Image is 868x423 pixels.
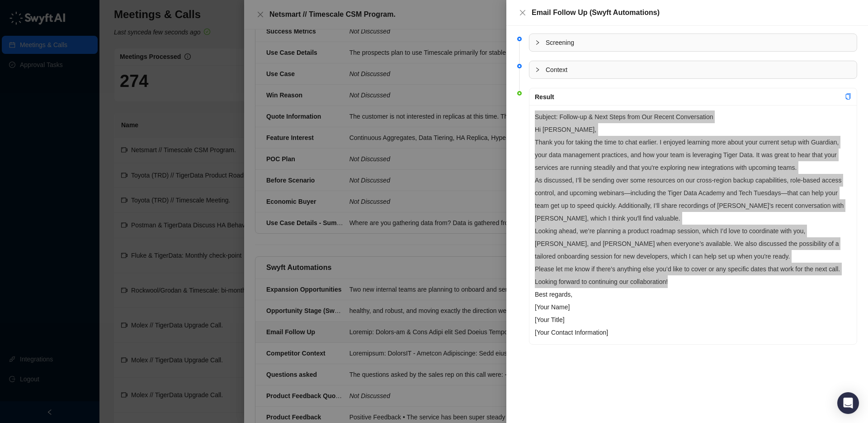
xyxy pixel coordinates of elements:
span: collapsed [535,67,540,72]
span: close [519,9,526,16]
div: Screening [529,34,857,51]
p: Hi [PERSON_NAME], [535,123,851,136]
div: Context [529,61,857,78]
span: Screening [546,38,851,48]
button: Close [517,7,528,18]
span: Context [546,65,851,75]
span: collapsed [535,40,540,45]
span: copy [845,93,851,100]
p: Thank you for taking the time to chat earlier. I enjoyed learning more about your current setup w... [535,136,851,174]
div: Open Intercom Messenger [837,392,859,414]
div: Email Follow Up (Swyft Automations) [532,7,857,18]
div: Result [535,92,845,102]
p: Looking ahead, we’re planning a product roadmap session, which I’d love to coordinate with you, [... [535,225,851,263]
p: Please let me know if there’s anything else you’d like to cover or any specific dates that work f... [535,263,851,288]
p: As discussed, I’ll be sending over some resources on our cross-region backup capabilities, role-b... [535,174,851,225]
p: Subject: Follow-up & Next Steps from Our Recent Conversation [535,111,851,123]
p: Best regards, [Your Name] [Your Title] [Your Contact Information] [535,288,851,339]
